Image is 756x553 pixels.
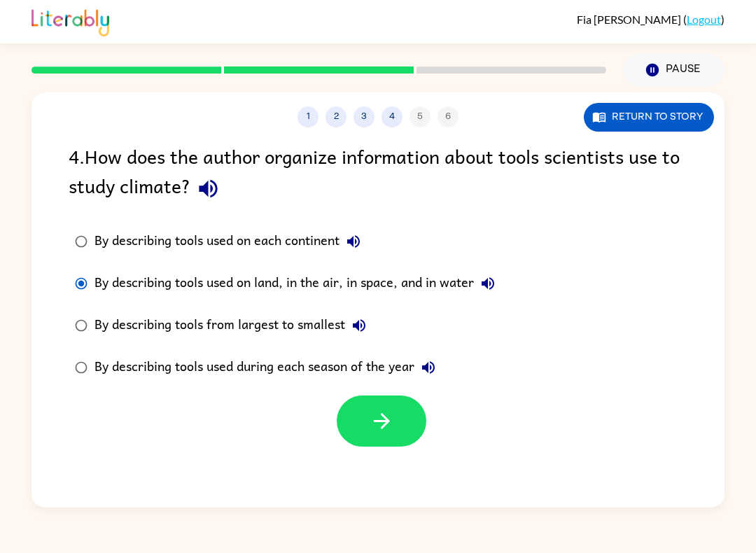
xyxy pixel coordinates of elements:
[69,141,687,206] div: 4 . How does the author organize information about tools scientists use to study climate?
[414,353,442,381] button: By describing tools used during each season of the year
[31,6,109,36] img: Literably
[345,311,373,339] button: By describing tools from largest to smallest
[325,106,346,127] button: 2
[94,269,502,297] div: By describing tools used on land, in the air, in space, and in water
[339,227,367,255] button: By describing tools used on each continent
[381,106,402,127] button: 4
[94,227,367,255] div: By describing tools used on each continent
[94,311,373,339] div: By describing tools from largest to smallest
[577,13,683,26] span: Fia [PERSON_NAME]
[687,13,721,26] a: Logout
[623,54,724,86] button: Pause
[353,106,374,127] button: 3
[297,106,318,127] button: 1
[584,103,714,132] button: Return to story
[474,269,502,297] button: By describing tools used on land, in the air, in space, and in water
[94,353,442,381] div: By describing tools used during each season of the year
[577,13,724,26] div: ( )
